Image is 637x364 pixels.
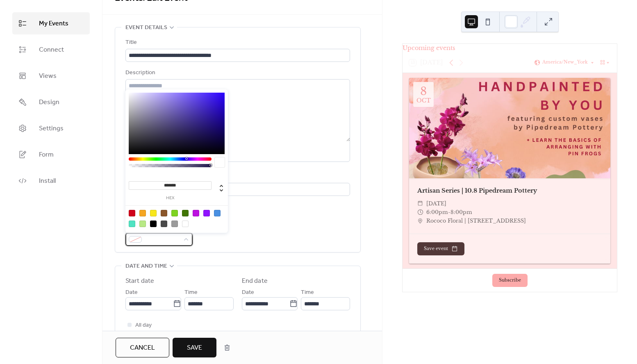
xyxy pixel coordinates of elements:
a: Design [12,91,90,113]
a: Views [12,65,90,87]
div: #D0021B [129,210,135,216]
div: #9013FE [203,210,210,216]
div: 8 [420,86,427,97]
span: Date [242,288,254,298]
button: Cancel [116,338,169,357]
div: #4A4A4A [161,221,167,227]
span: Event details [125,23,167,33]
span: Settings [39,124,64,134]
div: Location [125,172,348,182]
span: Views [39,71,57,81]
a: Install [12,170,90,192]
span: Time [184,288,198,298]
div: #7ED321 [171,210,178,216]
span: Install [39,176,56,186]
div: #F8E71C [150,210,157,216]
div: #50E3C2 [129,221,135,227]
div: Description [125,68,348,78]
div: ​ [417,199,423,208]
a: Settings [12,117,90,139]
div: Artisan Series | 10.8 Pipedream Pottery [409,187,610,196]
span: Date [125,288,138,298]
span: All day [135,321,152,330]
div: #9B9B9B [171,221,178,227]
span: Rococo Floral | [STREET_ADDRESS] [426,216,526,225]
div: #B8E986 [139,221,146,227]
div: #000000 [150,221,157,227]
div: #417505 [182,210,189,216]
div: #4A90E2 [214,210,221,216]
span: 6:00pm [426,208,448,216]
a: Form [12,143,90,166]
span: America/New_York [542,61,588,65]
div: End date [242,276,268,286]
span: Time [301,288,314,298]
button: Subscribe [492,274,528,287]
span: Design [39,98,59,107]
span: [DATE] [426,199,446,208]
span: - [448,208,450,216]
div: Title [125,38,348,48]
a: Connect [12,39,90,61]
span: Connect [39,45,64,55]
div: #FFFFFF [182,221,189,227]
button: Save [173,338,216,357]
label: hex [129,196,212,200]
span: Save [187,343,202,353]
div: #8B572A [161,210,167,216]
span: My Events [39,19,68,29]
span: 8:00pm [450,208,472,216]
div: ​ [417,216,423,225]
span: Show date only [135,330,174,340]
div: Start date [125,276,154,286]
span: Date and time [125,262,167,271]
a: My Events [12,12,90,34]
div: ​ [417,208,423,216]
button: Save event [417,242,464,255]
span: Cancel [130,343,155,353]
div: Oct [416,98,431,104]
span: Form [39,150,54,160]
div: #BD10E0 [193,210,199,216]
div: Upcoming events [403,44,617,53]
div: #F5A623 [139,210,146,216]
